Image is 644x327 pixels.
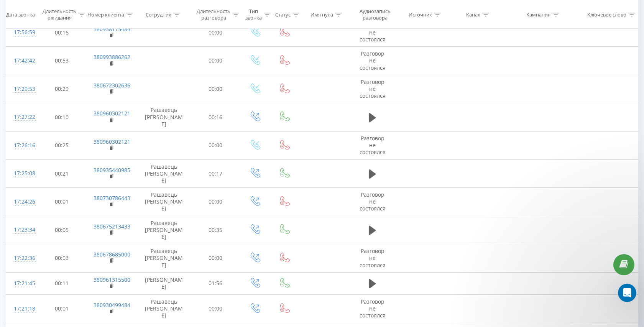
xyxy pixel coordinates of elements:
[360,50,386,71] span: Разговор не состоялся
[37,18,86,47] td: 00:16
[37,103,86,131] td: 00:10
[136,294,191,323] td: Рашавець [PERSON_NAME]
[191,294,240,323] td: 00:00
[618,284,636,302] iframe: Intercom live chat
[360,247,386,268] span: Разговор не состоялся
[14,166,30,181] div: 17:25:08
[94,301,130,309] a: 380930499484
[191,244,240,273] td: 00:00
[14,222,30,237] div: 17:23:34
[14,301,30,316] div: 17:21:18
[191,47,240,75] td: 00:00
[87,11,124,18] div: Номер клиента
[94,25,130,33] a: 380938175484
[310,11,333,18] div: Имя пула
[360,22,386,43] span: Разговор не состоялся
[6,11,35,18] div: Дата звонка
[94,110,130,117] a: 380960302121
[191,159,240,188] td: 00:17
[136,188,191,216] td: Рашавець [PERSON_NAME]
[14,138,30,153] div: 17:26:16
[191,103,240,131] td: 00:16
[14,25,30,40] div: 17:56:59
[37,47,86,75] td: 00:53
[409,11,432,18] div: Источник
[94,82,130,89] a: 380672302636
[37,272,86,294] td: 00:11
[526,11,550,18] div: Кампания
[136,103,191,131] td: Рашавець [PERSON_NAME]
[94,53,130,61] a: 380993886262
[37,188,86,216] td: 00:01
[136,216,191,244] td: Рашавець [PERSON_NAME]
[94,276,130,283] a: 380961315500
[94,194,130,202] a: 380730786443
[587,11,626,18] div: Ключевое слово
[275,11,291,18] div: Статус
[360,191,386,212] span: Разговор не состоялся
[466,11,480,18] div: Канал
[14,194,30,209] div: 17:24:26
[14,110,30,125] div: 17:27:22
[37,75,86,103] td: 00:29
[191,18,240,47] td: 00:00
[191,188,240,216] td: 00:00
[14,276,30,291] div: 17:21:45
[360,78,386,99] span: Разговор не состоялся
[146,11,171,18] div: Сотрудник
[197,8,230,21] div: Длительность разговора
[43,8,76,21] div: Длительность ожидания
[191,272,240,294] td: 01:56
[37,131,86,159] td: 00:25
[191,131,240,159] td: 00:00
[14,251,30,266] div: 17:22:36
[37,216,86,244] td: 00:05
[94,223,130,230] a: 380675213433
[94,138,130,145] a: 380960302121
[14,53,30,68] div: 17:42:42
[245,8,262,21] div: Тип звонка
[136,272,191,294] td: [PERSON_NAME]
[14,82,30,97] div: 17:29:53
[37,294,86,323] td: 00:01
[191,75,240,103] td: 00:00
[37,159,86,188] td: 00:21
[136,159,191,188] td: Рашавець [PERSON_NAME]
[360,135,386,156] span: Разговор не состоялся
[360,298,386,319] span: Разговор не состоялся
[356,8,394,21] div: Аудиозапись разговора
[136,244,191,273] td: Рашавець [PERSON_NAME]
[191,216,240,244] td: 00:35
[37,244,86,273] td: 00:03
[94,251,130,258] a: 380678685000
[94,166,130,174] a: 380935440985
